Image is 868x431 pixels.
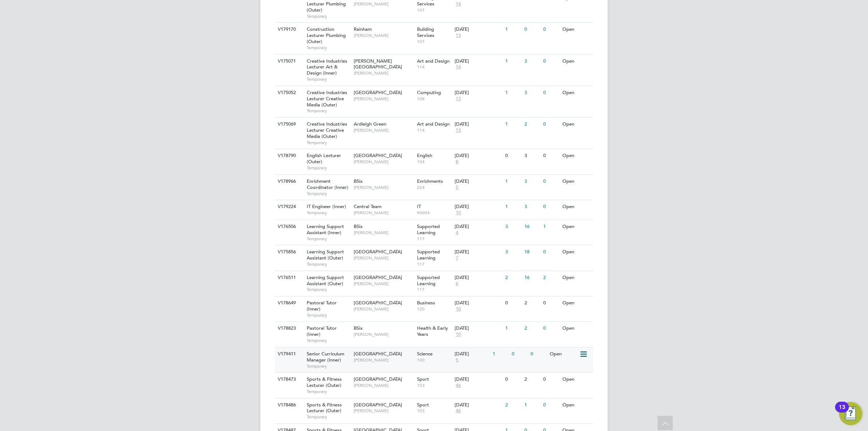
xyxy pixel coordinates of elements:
[455,1,462,7] span: 14
[354,121,386,127] span: Ardleigh Green
[307,121,347,139] span: Creative Industries Lecturer Creative Media (Outer)
[417,127,451,133] span: 114
[417,7,451,13] span: 107
[455,331,462,338] span: 10
[523,398,541,412] div: 1
[541,23,560,36] div: 0
[417,351,433,357] span: Science
[417,408,451,414] span: 103
[417,159,451,165] span: 104
[354,357,413,363] span: [PERSON_NAME]
[417,152,432,159] span: English
[455,178,502,185] div: [DATE]
[455,159,459,165] span: 8
[354,274,402,280] span: [GEOGRAPHIC_DATA]
[417,274,440,287] span: Supported Learning
[455,90,502,96] div: [DATE]
[307,287,350,292] span: Temporary
[276,245,301,259] div: V175856
[307,152,341,165] span: English Lecturer (Outer)
[455,249,502,255] div: [DATE]
[491,347,510,361] div: 1
[561,296,592,310] div: Open
[561,200,592,214] div: Open
[307,108,350,114] span: Temporary
[561,149,592,162] div: Open
[417,402,429,408] span: Sport
[561,271,592,284] div: Open
[417,383,451,388] span: 103
[417,121,450,127] span: Art and Design
[354,178,363,184] span: BSix
[417,185,451,190] span: 224
[561,322,592,335] div: Open
[529,347,548,361] div: 0
[523,373,541,386] div: 2
[276,322,301,335] div: V178823
[455,210,462,216] span: 10
[354,331,413,337] span: [PERSON_NAME]
[354,185,413,190] span: [PERSON_NAME]
[503,149,522,162] div: 0
[307,338,350,343] span: Temporary
[523,118,541,131] div: 2
[455,224,502,230] div: [DATE]
[455,281,459,287] span: 6
[561,175,592,188] div: Open
[276,86,301,100] div: V175052
[354,159,413,165] span: [PERSON_NAME]
[354,249,402,255] span: [GEOGRAPHIC_DATA]
[503,220,522,233] div: 3
[541,373,560,386] div: 0
[276,347,301,361] div: V179411
[307,203,346,210] span: IT Engineer (Inner)
[417,89,441,96] span: Computing
[541,200,560,214] div: 0
[839,407,845,417] div: 13
[354,1,413,7] span: [PERSON_NAME]
[417,58,450,64] span: Art and Design
[354,383,413,388] span: [PERSON_NAME]
[276,23,301,36] div: V179170
[417,96,451,102] span: 108
[307,351,344,363] span: Senior Curriculum Manager (Inner)
[276,118,301,131] div: V175069
[561,373,592,386] div: Open
[561,220,592,233] div: Open
[354,96,413,102] span: [PERSON_NAME]
[541,86,560,100] div: 0
[455,58,502,64] div: [DATE]
[354,376,402,382] span: [GEOGRAPHIC_DATA]
[307,236,350,242] span: Temporary
[354,325,363,331] span: BSix
[503,296,522,310] div: 0
[561,118,592,131] div: Open
[548,347,579,361] div: Open
[541,55,560,68] div: 0
[455,351,489,357] div: [DATE]
[354,408,413,414] span: [PERSON_NAME]
[455,230,459,236] span: 4
[455,255,459,261] span: 7
[354,223,363,229] span: BSix
[523,149,541,162] div: 3
[561,245,592,259] div: Open
[541,271,560,284] div: 2
[307,58,347,76] span: Creative Industries Lecturer Art & Design (Inner)
[307,363,350,369] span: Temporary
[276,398,301,412] div: V178486
[541,220,560,233] div: 1
[354,70,413,76] span: [PERSON_NAME]
[354,306,413,312] span: [PERSON_NAME]
[307,140,350,145] span: Temporary
[417,357,451,363] span: 100
[455,325,502,331] div: [DATE]
[417,223,440,236] span: Supported Learning
[503,23,522,36] div: 1
[307,325,337,337] span: Pastoral Tutor (Inner)
[417,249,440,261] span: Supported Learning
[354,402,402,408] span: [GEOGRAPHIC_DATA]
[417,261,451,267] span: 117
[276,220,301,233] div: V176506
[276,149,301,162] div: V178790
